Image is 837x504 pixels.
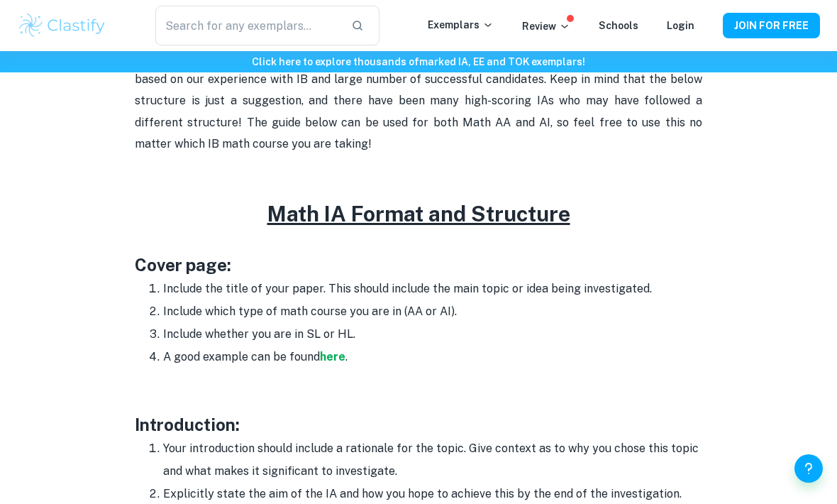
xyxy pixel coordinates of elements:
img: Clastify logo [17,11,107,40]
li: Include the title of your paper. This should include the main topic or idea being investigated. [163,278,702,300]
button: JOIN FOR FREE [723,13,820,38]
p: Review [522,18,570,34]
a: Schools [599,20,638,31]
li: Include whether you are in SL or HL. [163,323,702,346]
p: Exemplars [428,17,494,33]
button: Help and Feedback [794,454,823,483]
h6: Click here to explore thousands of marked IA, EE and TOK exemplars ! [3,54,834,70]
h3: Cover page: [135,252,702,278]
span: that! In this post, we will break down the main elements to include when writing your Math IA, ba... [135,51,702,151]
u: Math IA Format and Structure [267,201,570,226]
a: here [320,350,345,363]
li: Include which type of math course you are in (AA or AI). [163,300,702,323]
a: Login [667,20,694,31]
li: A good example can be found . [163,346,702,368]
li: Your introduction should include a rationale for the topic. Give context as to why you chose this... [163,437,702,483]
input: Search for any exemplars... [155,6,340,45]
h3: Introduction: [135,412,702,437]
